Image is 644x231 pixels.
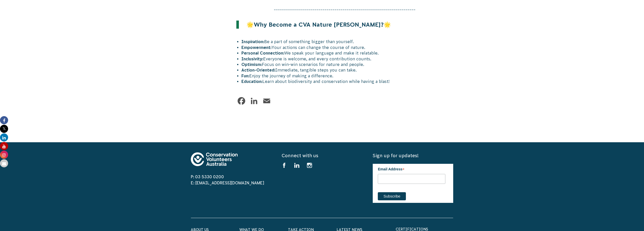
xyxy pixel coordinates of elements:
a: Facebook [236,96,246,106]
strong: Education: [241,79,262,84]
h5: Connect with us [282,152,362,159]
li: Enjoy the journey of making a difference. [241,73,453,79]
li: Be a part of something bigger than yourself. [241,39,453,44]
strong: Empowerment: [241,45,272,50]
strong: e [PERSON_NAME]? [328,21,384,28]
strong: Action-Oriented: [241,68,275,72]
strong: Inclusivity: [241,57,263,61]
strong: Fun: [241,74,249,78]
strong: Why Become a CVA Natur [254,21,328,28]
li: Learn about biodiversity and conservation while having a blast! [241,79,453,84]
input: Subscribe [378,192,406,200]
li: Immediate, tangible steps you can take. [241,67,453,73]
a: Email [262,96,272,106]
p: 🌟 🌟 [239,21,421,29]
a: P: 03 5330 0200 [191,174,224,179]
a: E: [EMAIL_ADDRESS][DOMAIN_NAME] [191,181,264,185]
label: Email Address [378,164,445,173]
li: We speak your language and make it relatable. [241,50,453,56]
li: Your actions can change the course of nature. [241,45,453,50]
p: ______________________________________________________________________ [236,5,453,10]
strong: Optimism: [241,62,262,67]
strong: Inspiration: [241,39,264,44]
h5: Sign up for updates! [373,152,453,159]
li: Everyone is welcome, and every contribution counts. [241,56,453,62]
li: Focus on win-win scenarios for nature and people. [241,62,453,67]
a: LinkedIn [249,96,259,106]
strong: Personal Connection: [241,51,284,55]
img: logo-footer.svg [191,152,238,166]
